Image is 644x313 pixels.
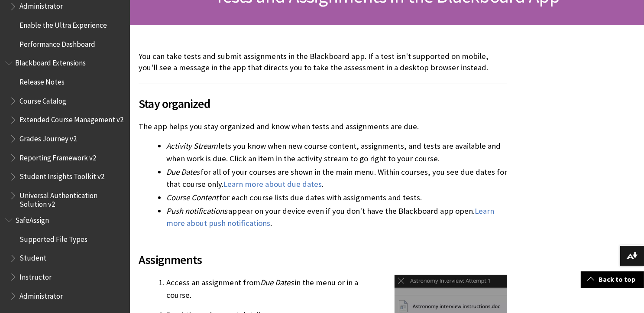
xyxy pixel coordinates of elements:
span: Grades Journey v2 [19,131,77,143]
li: for each course lists due dates with assignments and tests. [166,192,507,204]
span: Supported File Types [19,232,87,244]
li: Access an assignment from in the menu or in a course. [166,277,507,301]
span: Universal Authentication Solution v2 [19,188,124,209]
nav: Book outline for Blackboard SafeAssign [5,213,125,303]
li: for all of your courses are shown in the main menu. Within courses, you see due dates for that co... [166,166,507,190]
li: lets you know when new course content, assignments, and tests are available and when work is due.... [166,140,507,164]
span: Assignments [139,251,507,269]
a: Learn more about due dates [223,179,322,189]
span: Course Content [166,192,218,202]
span: Administrator [19,289,63,300]
span: Performance Dashboard [19,37,95,49]
span: Extended Course Management v2 [19,113,123,124]
span: Reporting Framework v2 [19,150,96,162]
span: Student Insights Toolkit v2 [19,170,104,181]
span: Push notifications [166,206,227,216]
p: You can take tests and submit assignments in the Blackboard app. If a test isn't supported on mob... [139,51,507,73]
li: appear on your device even if you don't have the Blackboard app open. . [166,205,507,229]
span: Student [19,251,46,263]
p: The app helps you stay organized and know when tests and assignments are due. [139,121,507,132]
span: Course Catalog [19,94,66,105]
span: Due Dates [166,167,200,177]
span: Instructor [19,270,52,281]
span: Release Notes [19,75,65,86]
span: Due Dates [260,277,294,287]
a: Back to top [581,271,644,287]
span: SafeAssign [15,213,49,225]
a: Learn more about push notifications [166,206,494,228]
nav: Book outline for Blackboard Extensions [5,56,125,209]
span: Stay organized [139,95,507,113]
span: Blackboard Extensions [15,56,86,68]
span: Activity Stream [166,141,217,151]
span: Enable the Ultra Experience [19,18,107,29]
